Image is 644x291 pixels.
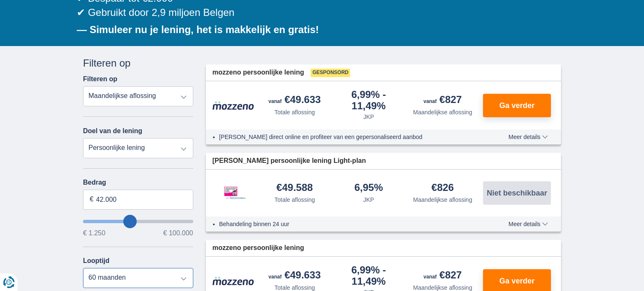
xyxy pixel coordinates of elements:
[163,230,193,237] span: € 100.000
[213,178,254,208] img: product.pl.alt Leemans Kredieten
[354,183,383,194] div: 6,95%
[487,189,547,197] span: Niet beschikbaar
[90,195,93,204] span: €
[499,277,535,285] span: Ga verder
[483,94,551,117] button: Ga verder
[83,230,105,237] span: € 1.250
[274,108,315,116] div: Totale aflossing
[509,134,548,140] span: Meer details
[335,90,402,111] div: 6,99%
[423,270,462,282] div: €827
[83,56,193,70] div: Filteren op
[431,183,454,194] div: €826
[335,265,402,286] div: 6,99%
[363,196,374,204] div: JKP
[213,68,304,77] span: mozzeno persoonlijke lening
[83,127,142,135] label: Doel van de lening
[83,179,193,186] label: Bedrag
[83,220,193,223] input: wantToBorrow
[213,243,304,253] span: mozzeno persoonlijke lening
[83,75,117,83] label: Filteren op
[311,69,350,77] span: Gesponsord
[219,220,478,228] li: Behandeling binnen 24 uur
[363,113,374,121] div: JKP
[509,221,548,227] span: Meer details
[83,257,109,265] label: Looptijd
[268,95,321,106] div: €49.633
[213,101,254,110] img: product.pl.alt Mozzeno
[274,196,315,204] div: Totale aflossing
[219,133,478,141] li: [PERSON_NAME] direct online en profiteer van een gepersonaliseerd aanbod
[502,221,554,227] button: Meer details
[413,196,472,204] div: Maandelijkse aflossing
[499,102,535,109] span: Ga verder
[213,276,254,286] img: product.pl.alt Mozzeno
[276,183,313,194] div: €49.588
[213,156,366,166] span: [PERSON_NAME] persoonlijke lening Light-plan
[423,95,462,106] div: €827
[413,108,472,116] div: Maandelijkse aflossing
[502,134,554,140] button: Meer details
[268,270,321,282] div: €49.633
[77,24,319,35] b: — Simuleer nu je lening, het is makkelijk en gratis!
[483,181,551,205] button: Niet beschikbaar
